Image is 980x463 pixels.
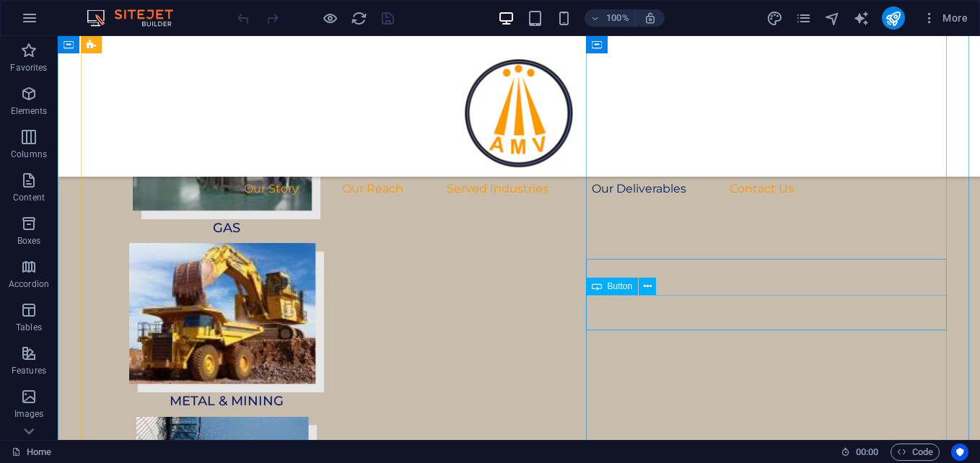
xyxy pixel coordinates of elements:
button: reload [350,9,367,27]
span: Button [608,282,633,291]
button: navigator [824,9,841,27]
i: Navigator [824,10,841,27]
p: Columns [11,149,47,160]
p: Elements [11,105,48,117]
p: Content [13,192,45,203]
span: More [922,11,968,25]
a: Click to cancel selection. Double-click to open Pages [12,444,51,461]
i: Reload page [351,10,367,27]
i: Publish [885,10,901,27]
button: 100% [585,9,636,27]
button: Code [891,444,940,461]
i: Design (Ctrl+Alt+Y) [766,10,783,27]
i: Pages (Ctrl+Alt+S) [795,10,812,27]
span: Code [897,444,933,461]
h6: 100% [606,9,629,27]
p: Favorites [10,62,47,74]
button: pages [795,9,813,27]
p: Boxes [17,235,41,247]
span: : [866,446,868,457]
button: Usercentrics [951,444,968,461]
button: More [916,6,974,30]
p: Tables [16,322,42,333]
p: Images [14,408,44,420]
p: Accordion [9,278,49,290]
button: design [766,9,784,27]
p: Features [12,365,46,376]
i: AI Writer [853,10,870,27]
h6: Session time [841,444,879,461]
i: On resize automatically adjust zoom level to fit chosen device. [644,12,657,25]
span: 00 00 [856,444,878,461]
button: publish [882,6,905,30]
button: text_generator [853,9,870,27]
button: Click here to leave preview mode and continue editing [321,9,338,27]
img: Editor Logo [83,9,191,27]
